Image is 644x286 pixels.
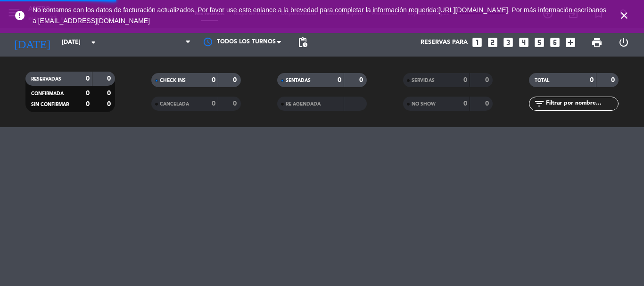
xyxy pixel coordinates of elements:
[611,77,617,83] strong: 0
[88,37,99,48] i: arrow_drop_down
[590,77,594,83] strong: 0
[545,98,618,109] input: Filtrar por nombre...
[618,37,629,48] i: power_settings_new
[502,36,514,49] i: looks_3
[463,77,467,83] strong: 0
[107,101,113,107] strong: 0
[591,37,603,48] span: print
[471,36,483,49] i: looks_one
[564,36,577,49] i: add_box
[233,100,239,107] strong: 0
[31,77,61,82] span: RESERVADAS
[86,90,90,97] strong: 0
[160,78,186,83] span: CHECK INS
[33,6,606,25] span: No contamos con los datos de facturación actualizados. Por favor use este enlance a la brevedad p...
[610,28,637,57] div: LOG OUT
[160,102,189,106] span: CANCELADA
[487,36,499,49] i: looks_two
[286,102,321,106] span: RE AGENDADA
[107,75,113,82] strong: 0
[485,100,491,107] strong: 0
[535,78,549,83] span: TOTAL
[297,37,308,48] span: pending_actions
[421,39,468,46] span: Reservas para
[33,6,606,25] a: . Por más información escríbanos a [EMAIL_ADDRESS][DOMAIN_NAME]
[31,91,64,96] span: CONFIRMADA
[107,90,113,97] strong: 0
[412,78,435,83] span: SERVIDAS
[533,36,545,49] i: looks_5
[86,101,90,107] strong: 0
[14,10,25,21] i: error
[534,98,545,109] i: filter_list
[86,75,90,82] strong: 0
[412,102,436,106] span: NO SHOW
[233,77,239,83] strong: 0
[286,78,311,83] span: SENTADAS
[549,36,561,49] i: looks_6
[619,10,630,21] i: close
[359,77,365,83] strong: 0
[485,77,491,83] strong: 0
[212,100,215,107] strong: 0
[7,32,57,53] i: [DATE]
[338,77,341,83] strong: 0
[438,6,508,14] a: [URL][DOMAIN_NAME]
[463,100,467,107] strong: 0
[31,102,69,107] span: SIN CONFIRMAR
[518,36,530,49] i: looks_4
[212,77,215,83] strong: 0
